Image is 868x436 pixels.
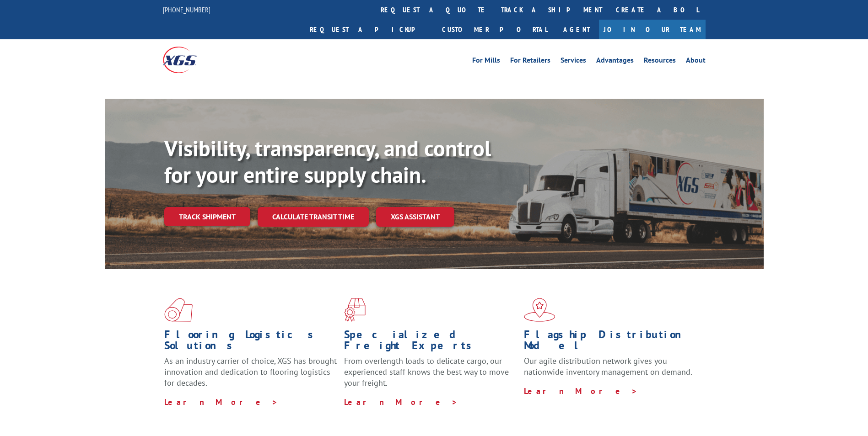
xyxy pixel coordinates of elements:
a: Advantages [596,57,634,67]
p: From overlength loads to delicate cargo, our experienced staff knows the best way to move your fr... [344,356,517,396]
h1: Flagship Distribution Model [524,329,697,356]
img: xgs-icon-total-supply-chain-intelligence-red [164,298,193,322]
a: Agent [554,20,599,39]
a: About [686,57,706,67]
img: xgs-icon-flagship-distribution-model-red [524,298,555,322]
img: xgs-icon-focused-on-flooring-red [344,298,366,322]
a: For Mills [472,57,500,67]
a: Join Our Team [599,20,706,39]
a: Services [561,57,586,67]
a: Customer Portal [435,20,554,39]
a: Learn More > [344,397,458,407]
a: [PHONE_NUMBER] [163,5,210,14]
a: Calculate transit time [258,207,369,227]
b: Visibility, transparency, and control for your entire supply chain. [164,134,491,189]
a: Track shipment [164,207,250,226]
a: For Retailers [510,57,550,67]
a: Request a pickup [303,20,435,39]
a: Learn More > [524,386,638,396]
a: Resources [644,57,676,67]
a: XGS ASSISTANT [376,207,454,227]
a: Learn More > [164,397,278,407]
span: Our agile distribution network gives you nationwide inventory management on demand. [524,356,692,377]
h1: Specialized Freight Experts [344,329,517,356]
span: As an industry carrier of choice, XGS has brought innovation and dedication to flooring logistics... [164,356,337,388]
h1: Flooring Logistics Solutions [164,329,337,356]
